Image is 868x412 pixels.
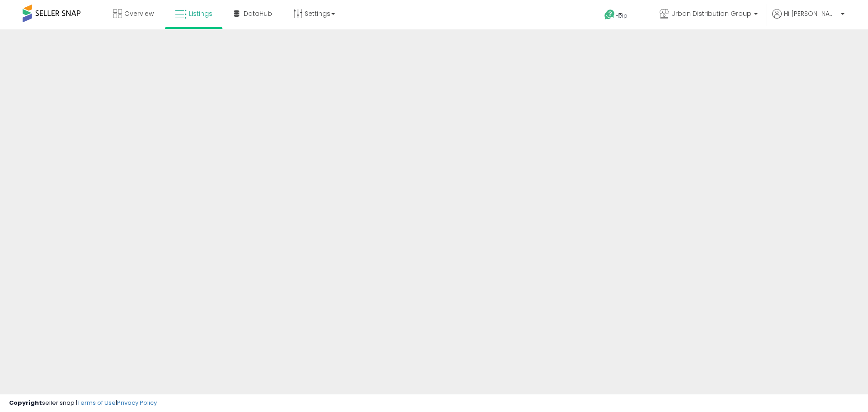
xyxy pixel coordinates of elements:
[244,9,272,18] span: DataHub
[597,2,645,29] a: Help
[124,9,154,18] span: Overview
[784,9,838,18] span: Hi [PERSON_NAME]
[671,9,751,18] span: Urban Distribution Group
[77,398,116,407] a: Terms of Use
[772,9,844,29] a: Hi [PERSON_NAME]
[189,9,212,18] span: Listings
[9,398,42,407] strong: Copyright
[117,398,157,407] a: Privacy Policy
[9,399,157,407] div: seller snap | |
[615,12,627,19] span: Help
[604,9,615,20] i: Get Help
